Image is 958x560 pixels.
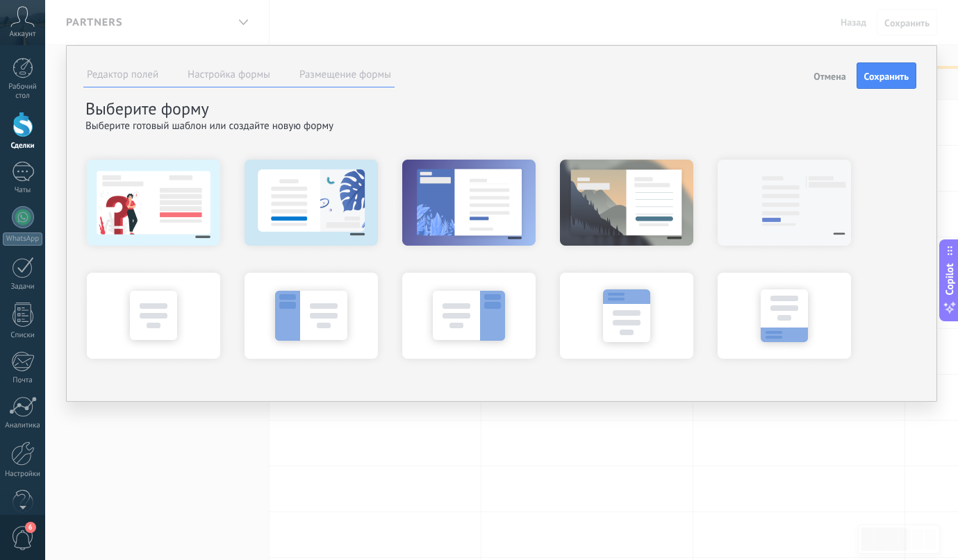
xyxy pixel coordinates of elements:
label: Редактор полей [87,68,158,81]
p: Выберите готовый шаблон или создайте новую форму [85,119,916,133]
span: Сохранить [864,71,909,81]
span: Copilot [943,263,957,295]
div: Чаты [3,186,43,195]
div: Рабочий стол [3,83,43,101]
div: Почта [3,376,43,385]
div: Сделки [3,142,43,151]
button: Отмена [808,62,851,89]
div: Аналитика [3,421,43,430]
h2: Выберите форму [85,98,916,119]
span: Отмена [814,71,845,81]
label: Настройка формы [188,68,270,81]
div: Задачи [3,282,43,291]
div: Списки [3,331,43,340]
div: WhatsApp [3,232,42,246]
span: 6 [25,522,36,533]
span: Аккаунт [10,30,36,39]
label: Размещение формы [299,68,391,81]
button: Сохранить [857,62,916,89]
div: Настройки [3,470,43,479]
